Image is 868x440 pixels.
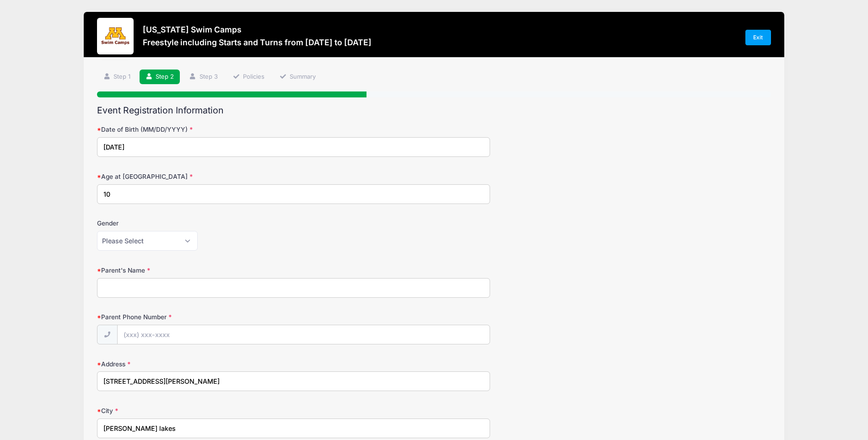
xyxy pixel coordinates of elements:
[97,70,136,85] a: Step 1
[226,70,270,85] a: Policies
[97,406,322,415] label: City
[273,70,322,85] a: Summary
[183,70,224,85] a: Step 3
[97,172,322,181] label: Age at [GEOGRAPHIC_DATA]
[745,30,771,45] a: Exit
[97,125,322,134] label: Date of Birth (MM/DD/YYYY)
[97,105,771,116] h2: Event Registration Information
[97,360,322,369] label: Address
[97,312,322,322] label: Parent Phone Number
[117,325,491,344] input: (xxx) xxx-xxxx
[143,25,372,34] h3: [US_STATE] Swim Camps
[97,266,322,275] label: Parent's Name
[97,219,322,228] label: Gender
[140,70,180,85] a: Step 2
[143,38,372,47] h3: Freestyle including Starts and Turns from [DATE] to [DATE]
